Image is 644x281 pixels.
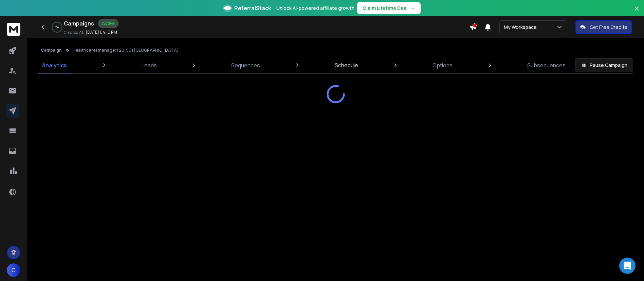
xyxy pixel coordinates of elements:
[231,61,260,69] p: Sequences
[227,57,264,73] a: Sequences
[98,19,118,28] div: Active
[619,258,636,274] div: Open Intercom Messenger
[64,30,84,35] p: Created At:
[527,61,566,69] p: Subsequences
[41,48,62,53] button: Campaign
[331,57,362,73] a: Schedule
[137,57,161,73] a: Leads
[234,4,271,12] span: ReferralStack
[575,20,632,34] button: Get Free Credits
[410,5,415,12] span: →
[575,58,633,72] button: Pause Campaign
[42,61,67,69] p: Analytics
[504,24,539,31] p: My Workspace
[632,4,641,20] button: Close banner
[276,5,354,12] p: Unlock AI-powered affiliate growth
[64,19,94,28] h1: Campaigns
[523,57,570,73] a: Subsequences
[142,61,157,69] p: Leads
[38,57,71,73] a: Analytics
[433,61,453,69] p: Options
[335,61,358,69] p: Schedule
[73,48,179,53] p: Healthcare | manager | 20-99 | [GEOGRAPHIC_DATA]
[7,263,20,277] button: C
[590,24,627,31] p: Get Free Credits
[428,57,457,73] a: Options
[86,30,117,35] p: [DATE] 04:10 PM
[357,2,421,14] button: Claim Lifetime Deal→
[55,25,59,29] p: 1 %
